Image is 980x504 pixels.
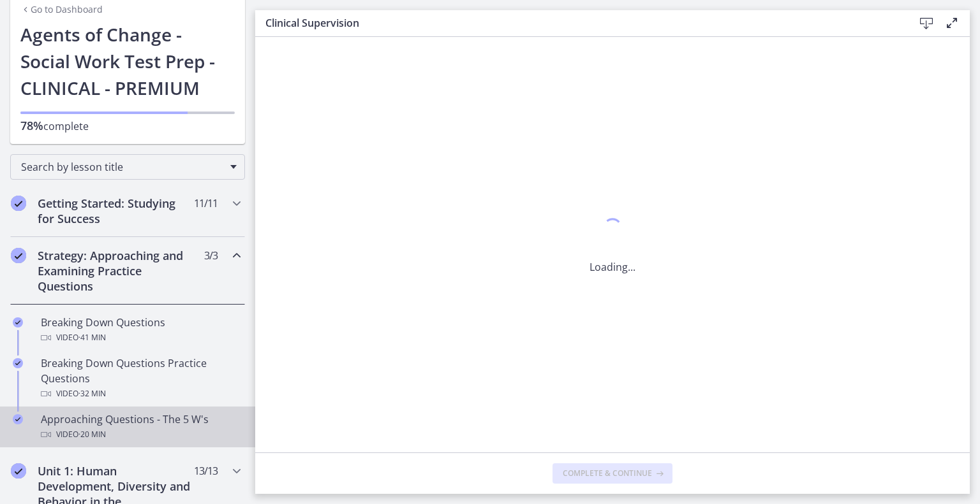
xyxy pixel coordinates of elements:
[20,21,235,101] h1: Agents of Change - Social Work Test Prep - CLINICAL - PREMIUM
[78,330,106,345] span: · 41 min
[11,248,26,263] i: Completed
[41,427,240,442] div: Video
[13,317,23,328] i: Completed
[553,463,672,484] button: Complete & continue
[204,248,218,263] span: 3 / 3
[194,196,218,211] span: 11 / 11
[265,15,893,31] h3: Clinical Supervision
[194,463,218,479] span: 13 / 13
[41,412,240,442] div: Approaching Questions - The 5 W's
[13,358,23,368] i: Completed
[41,315,240,345] div: Breaking Down Questions
[20,118,235,134] p: complete
[11,196,26,211] i: Completed
[78,427,106,442] span: · 20 min
[11,463,26,479] i: Completed
[590,259,635,275] p: Loading...
[21,160,224,174] span: Search by lesson title
[13,414,23,424] i: Completed
[20,3,103,16] a: Go to Dashboard
[10,154,245,180] div: Search by lesson title
[41,386,240,401] div: Video
[41,356,240,401] div: Breaking Down Questions Practice Questions
[20,118,43,133] span: 78%
[563,468,652,479] span: Complete & continue
[41,330,240,345] div: Video
[38,196,193,226] h2: Getting Started: Studying for Success
[590,215,635,244] div: 1
[78,386,106,401] span: · 32 min
[38,248,193,294] h2: Strategy: Approaching and Examining Practice Questions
